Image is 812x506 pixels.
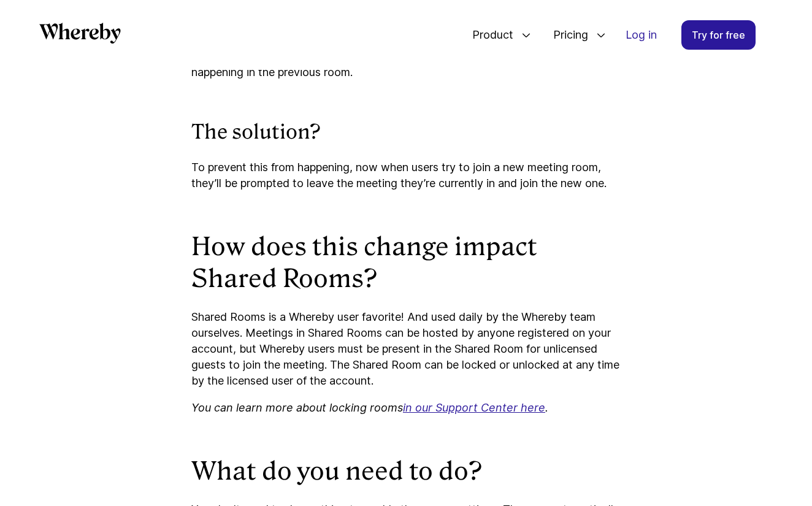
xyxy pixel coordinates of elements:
p: To prevent this from happening, now when users try to join a new meeting room, they’ll be prompte... [191,159,621,191]
i: You can learn more about locking rooms [191,401,403,414]
span: Pricing [541,15,591,55]
i: . [545,401,548,414]
a: in our Support Center here [403,401,545,414]
h3: The solution? [191,120,621,145]
h2: What do you need to do? [191,455,621,487]
svg: Whereby [39,23,121,44]
a: Try for free [681,20,756,50]
a: Whereby [39,23,121,48]
h2: How does this change impact Shared Rooms? [191,231,621,294]
p: Shared Rooms is a Whereby user favorite! And used daily by the Whereby team ourselves. Meetings i... [191,309,621,389]
a: Log in [616,21,667,49]
span: Product [460,15,516,55]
